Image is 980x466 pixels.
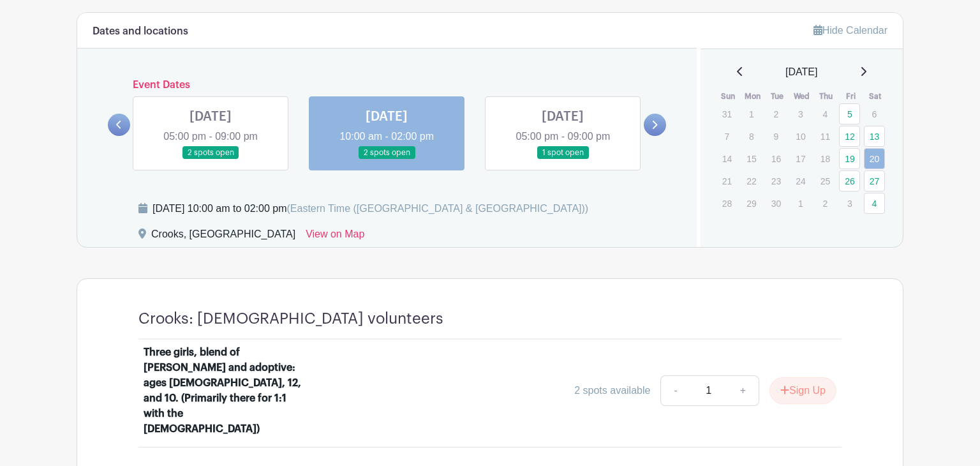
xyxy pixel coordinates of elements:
a: Hide Calendar [813,25,887,36]
a: 5 [839,103,860,124]
th: Thu [814,90,839,103]
a: 19 [839,148,860,169]
p: 21 [716,171,738,191]
div: Crooks, [GEOGRAPHIC_DATA] [151,227,295,247]
span: [DATE] [785,64,817,80]
p: 25 [815,171,836,191]
p: 6 [864,104,885,124]
p: 9 [766,126,787,146]
div: Three girls, blend of [PERSON_NAME] and adoptive: ages [DEMOGRAPHIC_DATA], 12, and 10. (Primarily... [144,345,302,437]
th: Tue [765,90,790,103]
th: Mon [740,90,765,103]
p: 28 [716,193,738,213]
span: (Eastern Time ([GEOGRAPHIC_DATA] & [GEOGRAPHIC_DATA])) [286,203,588,214]
p: 4 [815,104,836,124]
p: 11 [815,126,836,146]
p: 15 [741,149,762,169]
p: 22 [741,171,762,191]
button: Sign Up [769,377,836,404]
h6: Dates and locations [93,26,188,38]
p: 1 [790,193,811,213]
p: 16 [766,149,787,169]
p: 3 [839,193,860,213]
h6: Event Dates [130,79,644,91]
a: View on Map [306,227,364,247]
a: 12 [839,126,860,147]
h4: Crooks: [DEMOGRAPHIC_DATA] volunteers [138,310,443,328]
a: 20 [864,148,885,169]
div: 2 spots available [574,383,650,398]
a: 26 [839,170,860,192]
p: 3 [790,104,811,124]
th: Wed [789,90,814,103]
p: 14 [716,149,738,169]
div: [DATE] 10:00 am to 02:00 pm [152,201,588,216]
p: 8 [741,126,762,146]
p: 17 [790,149,811,169]
p: 23 [766,171,787,191]
a: + [727,375,759,406]
a: 27 [864,170,885,192]
p: 31 [716,104,738,124]
a: 4 [864,193,885,214]
th: Sat [863,90,888,103]
a: 13 [864,126,885,147]
p: 2 [766,104,787,124]
p: 1 [741,104,762,124]
p: 2 [815,193,836,213]
p: 7 [716,126,738,146]
p: 24 [790,171,811,191]
a: - [660,375,690,406]
p: 10 [790,126,811,146]
th: Sun [716,90,741,103]
p: 30 [766,193,787,213]
p: 18 [815,149,836,169]
p: 29 [741,193,762,213]
th: Fri [838,90,863,103]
